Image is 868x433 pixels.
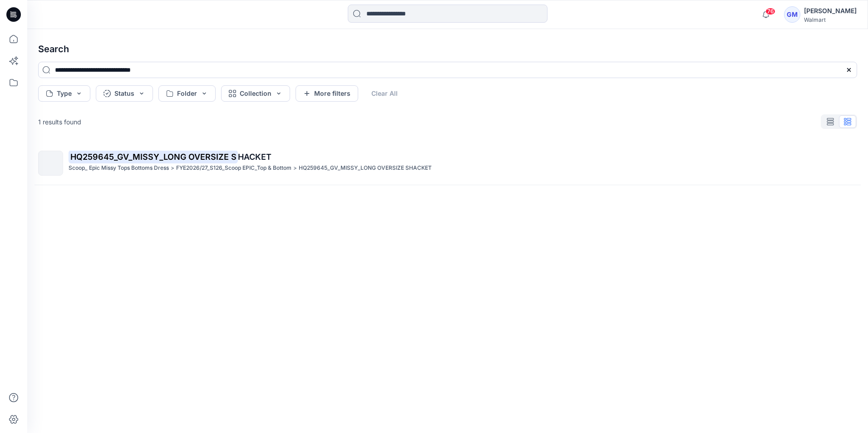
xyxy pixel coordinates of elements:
[38,117,81,127] p: 1 results found
[765,8,775,15] span: 76
[38,85,90,102] button: Type
[176,163,291,173] p: FYE2026/27_S126_Scoop EPIC_Top & Bottom
[96,85,153,102] button: Status
[158,85,216,102] button: Folder
[804,16,857,23] div: Walmart
[804,5,857,16] div: [PERSON_NAME]
[171,163,174,173] p: >
[296,85,358,102] button: More filters
[293,163,297,173] p: >
[69,150,238,163] mark: HQ259645_GV_MISSY_LONG OVERSIZE S
[33,145,863,181] a: HQ259645_GV_MISSY_LONG OVERSIZE SHACKETScoop_ Epic Missy Tops Bottoms Dress>FYE2026/27_S126_Scoop...
[69,163,169,173] p: Scoop_ Epic Missy Tops Bottoms Dress
[221,85,290,102] button: Collection
[784,6,800,23] div: GM
[299,163,432,173] p: HQ259645_GV_MISSY_LONG OVERSIZE SHACKET
[31,36,864,62] h4: Search
[238,152,271,162] span: HACKET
